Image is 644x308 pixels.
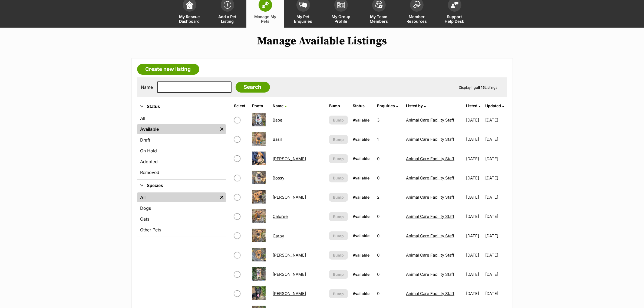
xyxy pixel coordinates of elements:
a: [PERSON_NAME] [273,195,306,200]
td: [DATE] [464,111,485,129]
td: [DATE] [486,149,507,168]
img: pet-enquiries-icon-7e3ad2cf08bfb03b45e93fb7055b45f3efa6380592205ae92323e6603595dc1f.svg [299,2,307,8]
img: add-pet-listing-icon-0afa8454b4691262ce3f59096e99ab1cd57d4a30225e0717b998d2c9b9846f56.svg [224,1,231,9]
a: All [137,192,218,202]
img: manage-my-pets-icon-02211641906a0b7f246fdf0571729dbe1e7629f14944591b6c1af311fb30b64b.svg [262,1,269,8]
span: Available [353,272,369,277]
a: Name [273,103,287,108]
img: member-resources-icon-8e73f808a243e03378d46382f2149f9095a855e16c252ad45f914b54edf8863c.svg [413,1,421,8]
span: Bump [333,214,344,219]
td: 2 [375,188,403,207]
button: Bump [329,116,348,124]
span: Bump [333,175,344,181]
td: [DATE] [464,265,485,284]
th: Photo [250,101,270,110]
div: Status [137,112,226,179]
td: [DATE] [464,169,485,187]
div: Species [137,191,226,237]
a: [PERSON_NAME] [273,253,306,258]
span: Available [353,137,369,142]
a: Animal Care Facility Staff [406,156,454,161]
span: Available [353,195,369,199]
a: Animal Care Facility Staff [406,137,454,142]
a: All [137,113,226,123]
td: 0 [375,265,403,284]
span: Listed [466,103,477,108]
a: Available [137,124,218,134]
button: Bump [329,154,348,163]
a: Cats [137,214,226,224]
span: Available [353,233,369,238]
a: Animal Care Facility Staff [406,253,454,258]
td: 0 [375,227,403,245]
span: Bump [333,156,344,162]
span: Manage My Pets [253,14,278,24]
td: [DATE] [464,284,485,303]
td: 0 [375,284,403,303]
td: [DATE] [486,188,507,207]
td: 0 [375,169,403,187]
a: Adopted [137,157,226,166]
a: [PERSON_NAME] [273,291,306,296]
td: [DATE] [464,130,485,149]
td: [DATE] [486,111,507,129]
input: Search [236,82,270,93]
td: [DATE] [464,188,485,207]
a: Animal Care Facility Staff [406,233,454,238]
button: Bump [329,135,348,144]
span: Listed by [406,103,423,108]
td: [DATE] [486,284,507,303]
a: Listed by [406,103,426,108]
td: [DATE] [464,246,485,264]
button: Status [137,103,226,110]
td: 3 [375,111,403,129]
button: Bump [329,193,348,202]
span: Available [353,291,369,296]
a: Listed [466,103,480,108]
span: Bump [333,291,344,297]
a: Animal Care Facility Staff [406,291,454,296]
span: Bump [333,233,344,239]
a: Dogs [137,203,226,213]
img: help-desk-icon-fdf02630f3aa405de69fd3d07c3f3aa587a6932b1a1747fa1d2bba05be0121f9.svg [451,2,458,8]
td: 1 [375,130,403,149]
a: Animal Care Facility Staff [406,175,454,181]
a: Babe [273,117,283,123]
span: Bump [333,137,344,142]
a: Draft [137,135,226,145]
a: Create new listing [137,64,199,75]
a: Animal Care Facility Staff [406,272,454,277]
span: Updated [486,103,501,108]
button: Species [137,182,226,189]
a: Animal Care Facility Staff [406,214,454,219]
span: Name [273,103,284,108]
span: Bump [333,194,344,200]
td: [DATE] [486,227,507,245]
a: [PERSON_NAME] [273,156,306,161]
a: [PERSON_NAME] [273,272,306,277]
td: [DATE] [486,246,507,264]
td: [DATE] [486,207,507,226]
span: Available [353,118,369,122]
span: Bump [333,271,344,277]
a: Other Pets [137,225,226,235]
label: Name [141,85,153,90]
button: Bump [329,270,348,279]
a: Carby [273,233,284,238]
img: group-profile-icon-3fa3cf56718a62981997c0bc7e787c4b2cf8bcc04b72c1350f741eb67cf2f40e.svg [337,2,345,8]
strong: all 15 [476,85,485,90]
td: [DATE] [486,169,507,187]
td: 0 [375,207,403,226]
a: Animal Care Facility Staff [406,117,454,123]
a: Updated [486,103,504,108]
span: My Pet Enquiries [291,14,315,24]
span: Member Resources [405,14,429,24]
a: Enquiries [377,103,398,108]
a: On Hold [137,146,226,156]
th: Bump [327,101,350,110]
img: dashboard-icon-eb2f2d2d3e046f16d808141f083e7271f6b2e854fb5c12c21221c1fb7104beca.svg [186,1,193,9]
span: Available [353,253,369,257]
a: Basil [273,137,282,142]
td: [DATE] [486,130,507,149]
td: 0 [375,246,403,264]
